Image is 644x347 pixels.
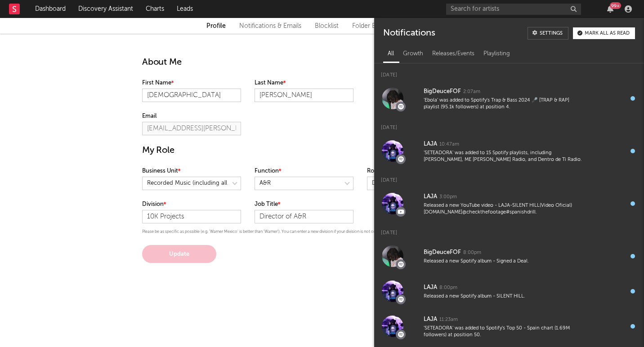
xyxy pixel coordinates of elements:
div: 8:00pm [439,285,457,291]
div: 3:00pm [439,194,457,200]
h1: My Role [142,144,502,157]
div: LAJA [424,139,437,150]
div: Growth [398,46,428,62]
div: Playlisting [479,46,514,62]
div: Released a new Spotify album - Signed a Deal. [424,258,582,265]
div: LAJA [424,282,437,293]
div: BigDeuceFOF [424,86,461,97]
h1: About Me [142,56,502,69]
div: 2:07am [463,89,480,95]
input: Search for artists [446,4,581,15]
label: Business Unit [142,166,241,177]
div: [DATE] [374,116,644,133]
div: LAJA [424,191,437,202]
div: 10:47am [439,141,459,148]
div: [DATE] [374,169,644,186]
div: Settings [540,31,563,36]
label: First Name [142,78,241,89]
div: Mark all as read [585,31,630,36]
div: 8:00pm [463,249,481,256]
a: Folder Exports [352,21,394,31]
a: Settings [528,27,568,40]
div: 'Ebola' was added to Spotify's Trap & Bass 2024 🎤 [TRAP & RAP] playlist (95.1k followers) at posi... [424,97,582,111]
button: Update [142,245,216,263]
a: Notifications & Emails [239,21,301,31]
div: Released a new YouTube video - LAJA-SILENT HILL(Video Oficial) [DOMAIN_NAME]@checkthefootage#span... [424,202,582,216]
div: 'SETEADORA' was added to 15 Spotify playlists, including [PERSON_NAME], ME [PERSON_NAME] Radio, a... [424,150,582,164]
div: 99 + [610,2,621,9]
div: 'SETEADORA' was added to Spotify's Top 50 - Spain chart (1.69M followers) at position 50. [424,325,582,339]
div: [DATE] [374,63,644,81]
div: Notifications [383,27,435,40]
div: 11:23am [439,316,458,323]
label: Email [142,111,241,122]
label: Last Name [255,78,353,89]
a: LAJA10:47am'SETEADORA' was added to 15 Spotify playlists, including [PERSON_NAME], ME [PERSON_NAM... [374,133,644,169]
input: Your first name [142,89,241,102]
a: LAJA8:00pmReleased a new Spotify album - SILENT HILL. [374,274,644,309]
button: 99+ [607,5,613,13]
a: Blocklist [315,21,339,31]
button: Mark all as read [573,27,635,39]
input: Your division [142,210,241,223]
label: Function [255,166,353,177]
div: LAJA [424,314,437,325]
div: BigDeuceFOF [424,247,461,258]
div: All [383,46,398,62]
div: Released a new Spotify album - SILENT HILL. [424,293,582,300]
label: Division [142,199,241,210]
a: BigDeuceFOF8:00pmReleased a new Spotify album - Signed a Deal. [374,239,644,274]
a: LAJA3:00pmReleased a new YouTube video - LAJA-SILENT HILL(Video Oficial) [DOMAIN_NAME]@checkthefo... [374,186,644,221]
label: Role [367,166,466,177]
p: Please be as specific as possible (e.g. 'Warner Mexico' is better than 'Warner'). You can enter a... [142,228,502,236]
div: [DATE] [374,221,644,239]
div: Releases/Events [428,46,479,62]
label: Job Title [255,199,353,210]
input: Your last name [255,89,353,102]
a: BigDeuceFOF2:07am'Ebola' was added to Spotify's Trap & Bass 2024 🎤 [TRAP & RAP] playlist (95.1k f... [374,81,644,116]
a: LAJA11:23am'SETEADORA' was added to Spotify's Top 50 - Spain chart (1.69M followers) at position 50. [374,309,644,344]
